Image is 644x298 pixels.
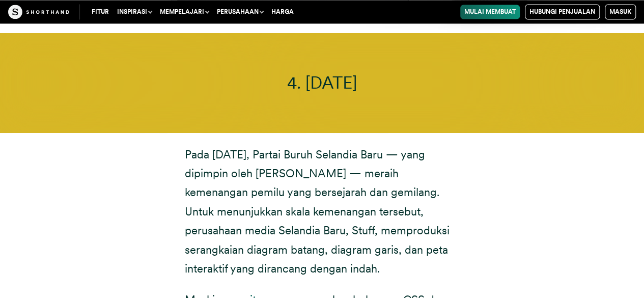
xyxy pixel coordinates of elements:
[213,5,267,19] button: Perusahaan
[8,5,69,19] img: Kerajinan
[88,5,113,19] a: Fitur
[160,8,204,15] font: Mempelajari
[92,8,109,15] font: Fitur
[271,8,294,15] font: Harga
[267,5,298,19] a: Harga
[287,72,357,93] font: 4. [DATE]
[525,4,600,19] a: Hubungi Penjualan
[113,5,156,19] button: Inspirasi
[605,4,636,19] a: Masuk
[217,8,259,15] font: Perusahaan
[185,147,450,275] font: Pada [DATE], Partai Buruh Selandia Baru — yang dipimpin oleh [PERSON_NAME] — meraih kemenangan pe...
[117,8,147,15] font: Inspirasi
[156,5,213,19] button: Mempelajari
[460,5,520,19] a: Mulai Membuat
[529,8,595,15] font: Hubungi Penjualan
[609,8,631,15] font: Masuk
[464,8,516,15] font: Mulai Membuat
